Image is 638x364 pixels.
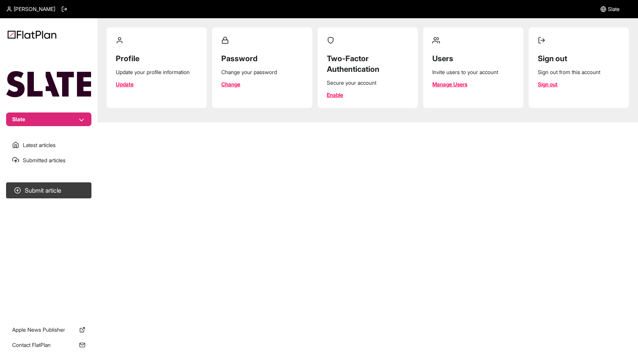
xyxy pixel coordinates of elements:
[538,53,620,64] h2: Sign out
[6,5,55,13] a: [PERSON_NAME]
[6,323,91,337] a: Apple News Publisher
[6,182,91,198] button: Submit article
[432,81,467,88] a: Manage Users
[538,68,620,76] div: Sign out from this account
[221,68,303,76] div: Change your password
[327,53,409,74] h2: Two-Factor Authentication
[221,81,240,88] a: Change
[6,138,91,152] a: Latest articles
[14,5,55,13] span: [PERSON_NAME]
[6,154,91,167] a: Submitted articles
[327,79,409,87] div: Secure your account
[116,68,198,76] div: Update your profile information
[432,53,514,64] h2: Users
[8,30,56,39] img: Logo
[6,338,91,352] a: Contact FlatPlan
[538,81,558,88] a: Sign out
[221,53,303,64] h2: Password
[608,5,620,13] span: Slate
[116,53,198,64] h2: Profile
[327,91,343,99] a: Enable
[116,81,134,88] a: Update
[6,71,91,97] img: Publication Logo
[6,112,91,126] button: Slate
[432,68,514,76] div: Invite users to your account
